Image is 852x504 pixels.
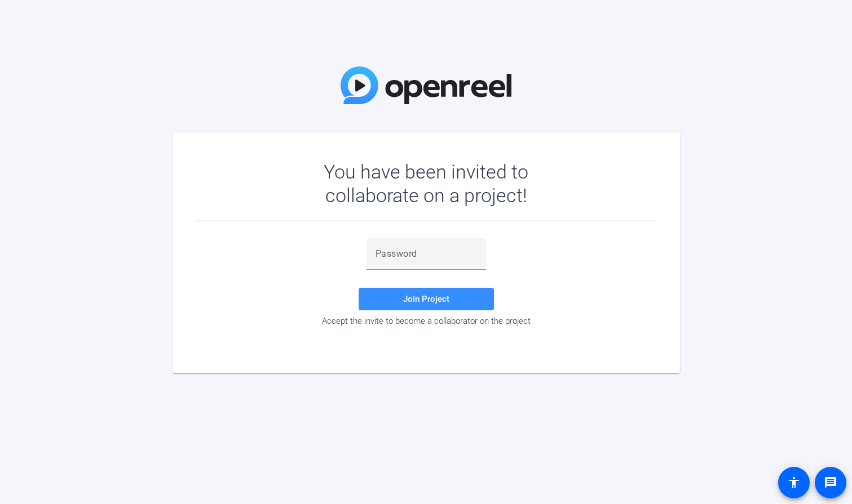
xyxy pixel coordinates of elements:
input: Password [376,247,477,261]
button: Join Project [359,288,494,310]
div: You have been invited to collaborate on a project! [291,160,561,207]
div: Accept the invite to become a collaborator on the project [195,316,657,326]
mat-icon: message [824,476,837,489]
mat-icon: accessibility [787,476,801,489]
span: Join Project [403,294,449,304]
img: OpenReel Logo [341,66,512,104]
